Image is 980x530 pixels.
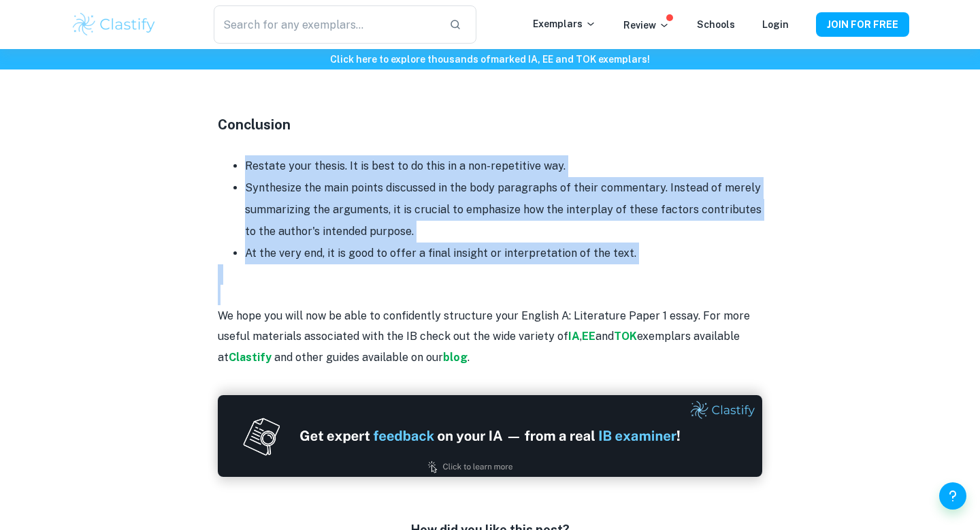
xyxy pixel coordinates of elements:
[614,330,637,343] a: TOK
[697,19,735,30] a: Schools
[568,330,580,343] a: IA
[443,351,468,364] a: blog
[245,177,762,243] li: Synthesize the main points discussed in the body paragraphs of their commentary. Instead of merel...
[218,306,762,368] p: We hope you will now be able to confidently structure your English A: Literature Paper 1 essay. F...
[214,5,438,44] input: Search for any exemplars...
[218,114,762,135] h4: Conclusion
[762,19,789,30] a: Login
[71,11,157,38] img: Clastify logo
[533,16,596,31] p: Exemplars
[245,155,762,177] li: Restate your thesis. It is best to do this in a non-repetitive way.
[245,243,762,264] li: At the very end, it is good to offer a final insight or interpretation of the text.
[229,351,272,364] strong: Clastify
[623,18,670,33] p: Review
[218,395,762,477] img: Ad
[229,351,274,364] a: Clastify
[3,52,977,67] h6: Click here to explore thousands of marked IA, EE and TOK exemplars !
[816,12,909,37] button: JOIN FOR FREE
[582,330,595,343] a: EE
[939,482,966,510] button: Help and Feedback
